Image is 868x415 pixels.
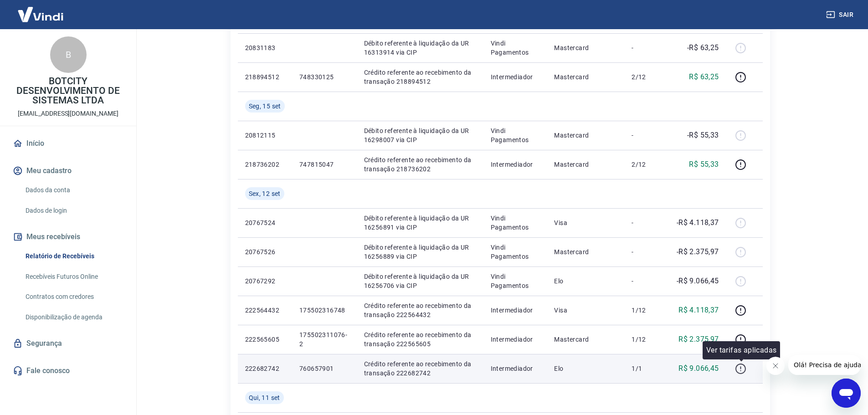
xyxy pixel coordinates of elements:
[22,247,125,266] a: Relatório de Recebíveis
[364,272,476,290] p: Débito referente à liquidação da UR 16256706 via CIP
[11,227,125,247] button: Meus recebíveis
[11,161,125,181] button: Meu cadastro
[491,39,540,57] p: Vindi Pagamentos
[491,160,540,169] p: Intermediador
[299,72,349,82] p: 748330125
[632,72,658,82] p: 2/12
[245,131,285,140] p: 20812115
[364,126,476,144] p: Débito referente à liquidação da UR 16298007 via CIP
[245,277,285,286] p: 20767292
[632,43,658,52] p: -
[245,43,285,52] p: 20831183
[249,393,280,402] span: Qui, 11 set
[22,267,125,286] a: Recebíveis Futuros Online
[364,243,476,261] p: Débito referente à liquidação da UR 16256889 via CIP
[491,306,540,315] p: Intermediador
[299,160,349,169] p: 747815047
[689,159,719,170] p: R$ 55,33
[632,277,658,286] p: -
[554,72,617,82] p: Mastercard
[364,214,476,232] p: Débito referente à liquidação da UR 16256891 via CIP
[18,109,118,118] p: [EMAIL_ADDRESS][DOMAIN_NAME]
[245,364,285,373] p: 222682742
[491,126,540,144] p: Vindi Pagamentos
[11,361,125,381] a: Fale conosco
[554,160,617,169] p: Mastercard
[299,330,349,348] p: 175502311076-2
[677,246,719,257] p: -R$ 2.375,97
[554,218,617,227] p: Visa
[689,72,719,82] p: R$ 63,25
[554,43,617,52] p: Mastercard
[554,131,617,140] p: Mastercard
[766,357,785,375] iframe: Fechar mensagem
[245,306,285,315] p: 222564432
[491,72,540,82] p: Intermediador
[632,306,658,315] p: 1/12
[554,306,617,315] p: Visa
[632,335,658,344] p: 1/12
[491,335,540,344] p: Intermediador
[249,189,281,198] span: Sex, 12 set
[364,39,476,57] p: Débito referente à liquidação da UR 16313914 via CIP
[678,363,719,374] p: R$ 9.066,45
[554,335,617,344] p: Mastercard
[677,276,719,287] p: -R$ 9.066,45
[245,72,285,82] p: 218894512
[245,160,285,169] p: 218736202
[706,345,776,356] p: Ver tarifas aplicadas
[22,308,125,327] a: Disponibilização de agenda
[364,330,476,348] p: Crédito referente ao recebimento da transação 222565605
[22,181,125,200] a: Dados da conta
[687,42,719,53] p: -R$ 63,25
[678,305,719,316] p: R$ 4.118,37
[554,247,617,256] p: Mastercard
[491,272,540,290] p: Vindi Pagamentos
[632,218,658,227] p: -
[299,364,349,373] p: 760657901
[245,335,285,344] p: 222565605
[22,201,125,220] a: Dados de login
[364,359,476,378] p: Crédito referente ao recebimento da transação 222682742
[632,364,658,373] p: 1/1
[249,102,281,111] span: Seg, 15 set
[11,333,125,354] a: Segurança
[245,218,285,227] p: 20767524
[299,306,349,315] p: 175502316748
[832,379,861,408] iframe: Botão para abrir a janela de mensagens
[22,287,125,306] a: Contratos com credores
[491,364,540,373] p: Intermediador
[632,131,658,140] p: -
[5,6,77,14] span: Olá! Precisa de ajuda?
[245,247,285,256] p: 20767526
[50,36,87,73] div: B
[364,68,476,86] p: Crédito referente ao recebimento da transação 218894512
[824,6,857,23] button: Sair
[554,277,617,286] p: Elo
[687,130,719,141] p: -R$ 55,33
[678,334,719,345] p: R$ 2.375,97
[364,301,476,319] p: Crédito referente ao recebimento da transação 222564432
[11,133,125,154] a: Início
[491,243,540,261] p: Vindi Pagamentos
[554,364,617,373] p: Elo
[364,155,476,174] p: Crédito referente ao recebimento da transação 218736202
[491,214,540,232] p: Vindi Pagamentos
[632,247,658,256] p: -
[677,217,719,228] p: -R$ 4.118,37
[632,160,658,169] p: 2/12
[7,77,129,105] p: BOTCITY DESENVOLVIMENTO DE SISTEMAS LTDA
[788,355,861,375] iframe: Mensagem da empresa
[11,0,70,28] img: Vindi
